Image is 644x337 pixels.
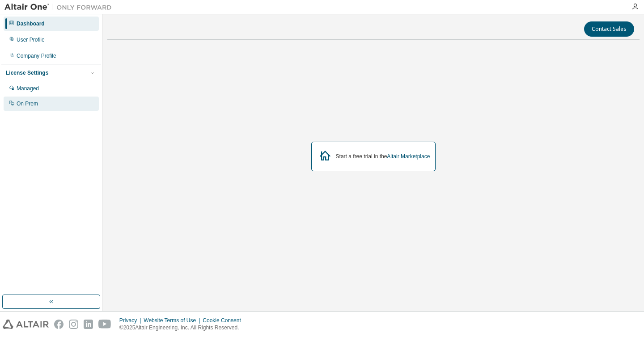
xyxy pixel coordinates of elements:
div: Managed [17,85,39,92]
div: Cookie Consent [203,317,246,324]
div: On Prem [17,100,38,107]
img: facebook.svg [54,320,64,329]
div: User Profile [17,36,45,43]
img: linkedin.svg [84,320,93,329]
img: altair_logo.svg [3,320,49,329]
div: Start a free trial in the [336,153,430,160]
button: Contact Sales [584,21,634,37]
img: youtube.svg [98,320,111,329]
div: License Settings [6,69,48,76]
div: Privacy [119,317,144,324]
div: Website Terms of Use [144,317,203,324]
img: instagram.svg [69,320,78,329]
img: Altair One [4,3,116,12]
p: © 2025 Altair Engineering, Inc. All Rights Reserved. [119,324,246,332]
div: Company Profile [17,52,56,59]
div: Dashboard [17,20,45,27]
a: Altair Marketplace [387,153,430,160]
